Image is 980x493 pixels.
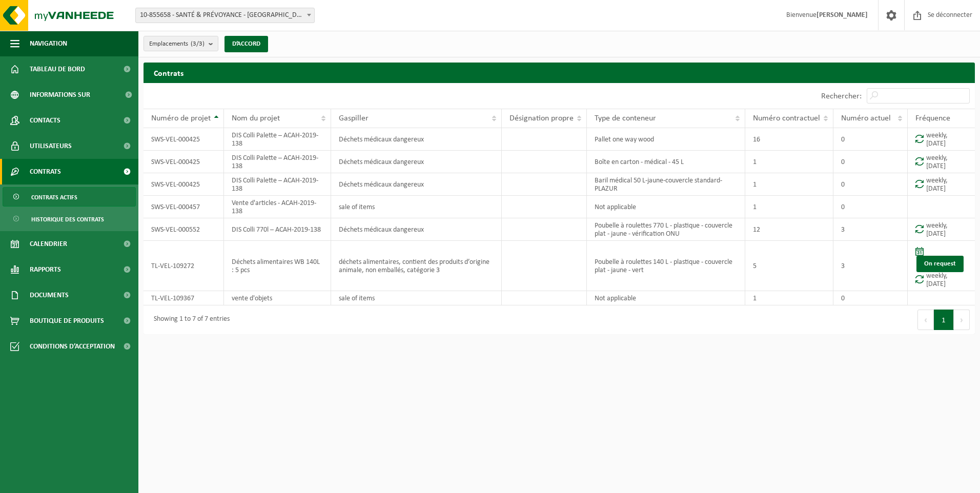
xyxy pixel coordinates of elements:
[915,114,950,122] span: Fréquence
[149,36,205,52] span: Emplacements
[3,209,136,229] a: Historique des contrats
[30,159,61,184] span: Contrats
[587,291,745,305] td: Not applicable
[224,218,331,241] td: DIS Colli 770l – ACAH-2019-138
[926,177,948,193] font: weekly, [DATE]
[926,222,948,238] font: weekly, [DATE]
[833,241,908,291] td: 3
[745,218,833,241] td: 12
[31,188,77,207] span: Contrats actifs
[30,133,72,159] span: Utilisateurs
[232,114,280,122] span: Nom du projet
[917,310,934,330] button: Précédent
[745,241,833,291] td: 5
[934,310,954,330] button: 1
[331,218,502,241] td: Déchets médicaux dangereux
[833,291,908,305] td: 0
[224,128,331,151] td: DIS Colli Palette – ACAH-2019-138
[587,241,745,291] td: Poubelle à roulettes 140 L - plastique - couvercle plat - jaune - vert
[224,291,331,305] td: vente d'objets
[595,114,656,122] span: Type de conteneur
[816,11,868,19] strong: [PERSON_NAME]
[821,92,862,100] label: Rechercher:
[745,196,833,218] td: 1
[144,196,224,218] td: SWS-VEL-000457
[30,231,67,257] span: Calendrier
[30,56,85,82] span: Tableau de bord
[144,173,224,196] td: SWS-VEL-000425
[30,108,60,133] span: Contacts
[224,151,331,173] td: DIS Colli Palette – ACAH-2019-138
[30,82,118,108] span: Informations sur l’entreprise
[339,114,369,122] span: Gaspiller
[833,151,908,173] td: 0
[144,63,975,83] h2: Contrats
[30,257,61,282] span: Rapports
[3,187,136,207] a: Contrats actifs
[331,196,502,218] td: sale of items
[135,8,315,23] span: 10-855658 - SANTÉ & PRÉVOYANCE - CLINIQUE SAINT-LUC - BOUGE
[144,128,224,151] td: SWS-VEL-000425
[786,11,868,19] font: Bienvenue
[753,114,820,122] span: Numéro contractuel
[509,114,574,122] span: Désignation propre
[926,132,948,148] font: weekly, [DATE]
[833,128,908,151] td: 0
[331,291,502,305] td: sale of items
[149,311,230,329] div: Showing 1 to 7 of 7 entries
[331,128,502,151] td: Déchets médicaux dangereux
[224,196,331,218] td: Vente d'articles - ACAH-2019-138
[30,308,104,334] span: Boutique de produits
[144,151,224,173] td: SWS-VEL-000425
[587,196,745,218] td: Not applicable
[954,310,970,330] button: Prochain
[331,173,502,196] td: Déchets médicaux dangereux
[587,128,745,151] td: Pallet one way wood
[136,8,314,23] span: 10-855658 - SANTÉ & PRÉVOYANCE - CLINIQUE SAINT-LUC - BOUGE
[587,151,745,173] td: Boîte en carton - médical - 45 L
[833,196,908,218] td: 0
[331,151,502,173] td: Déchets médicaux dangereux
[144,241,224,291] td: TL-VEL-109272
[224,36,268,52] button: D’ACCORD
[745,128,833,151] td: 16
[144,291,224,305] td: TL-VEL-109367
[745,173,833,196] td: 1
[30,282,69,308] span: Documents
[30,31,67,56] span: Navigation
[745,151,833,173] td: 1
[144,36,218,51] button: Emplacements(3/3)
[224,173,331,196] td: DIS Colli Palette – ACAH-2019-138
[587,173,745,196] td: Baril médical 50 L-jaune-couvercle standard-PLAZUR
[841,114,891,122] span: Numéro actuel
[151,114,211,122] span: Numéro de projet
[916,256,964,272] a: On request
[224,241,331,291] td: Déchets alimentaires WB 140L : 5 pcs
[144,218,224,241] td: SWS-VEL-000552
[833,218,908,241] td: 3
[30,334,115,359] span: Conditions d’acceptation
[926,154,948,170] font: weekly, [DATE]
[926,272,948,288] font: weekly, [DATE]
[31,210,104,229] span: Historique des contrats
[833,173,908,196] td: 0
[191,40,205,47] count: (3/3)
[587,218,745,241] td: Poubelle à roulettes 770 L - plastique - couvercle plat - jaune - vérification ONU
[331,241,502,291] td: déchets alimentaires, contient des produits d’origine animale, non emballés, catégorie 3
[745,291,833,305] td: 1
